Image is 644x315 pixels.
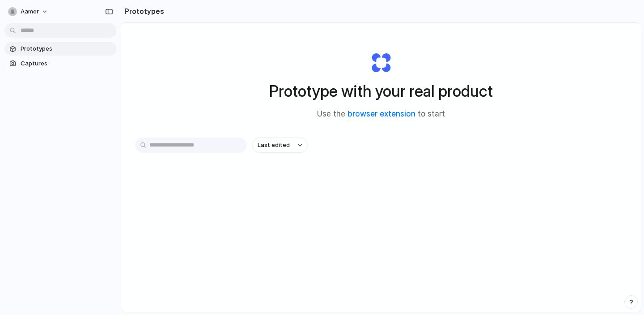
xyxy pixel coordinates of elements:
[4,4,53,19] button: aamer
[317,108,445,120] span: Use the to start
[252,138,308,153] button: Last edited
[21,59,113,68] span: Captures
[121,6,164,17] h2: Prototypes
[21,7,39,16] span: aamer
[4,57,116,70] a: Captures
[347,109,415,118] a: browser extension
[4,42,116,56] a: Prototypes
[269,79,493,103] h1: Prototype with your real product
[21,44,113,53] span: Prototypes
[258,141,290,150] span: Last edited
